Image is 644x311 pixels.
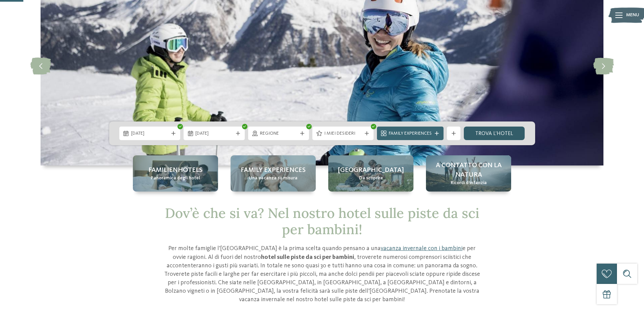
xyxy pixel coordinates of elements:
a: trova l’hotel [464,127,525,140]
span: Regione [260,130,297,137]
span: A contatto con la natura [433,161,504,180]
a: Hotel sulle piste da sci per bambini: divertimento senza confini Familienhotels Panoramica degli ... [133,155,218,192]
a: Hotel sulle piste da sci per bambini: divertimento senza confini A contatto con la natura Ricordi... [426,155,511,192]
span: Ricordi d’infanzia [451,180,487,186]
a: Hotel sulle piste da sci per bambini: divertimento senza confini [GEOGRAPHIC_DATA] Da scoprire [328,155,413,192]
span: [DATE] [195,130,233,137]
span: Family experiences [241,165,306,175]
a: Hotel sulle piste da sci per bambini: divertimento senza confini Family experiences Una vacanza s... [231,155,316,192]
span: I miei desideri [324,130,362,137]
span: Familienhotels [148,165,202,175]
span: [DATE] [131,130,169,137]
span: Family Experiences [389,130,432,137]
span: Da scoprire [359,175,383,182]
p: Per molte famiglie l'[GEOGRAPHIC_DATA] è la prima scelta quando pensano a una e per ovvie ragioni... [162,244,483,304]
span: Dov’è che si va? Nel nostro hotel sulle piste da sci per bambini! [165,204,479,238]
span: Una vacanza su misura [249,175,297,182]
span: [GEOGRAPHIC_DATA] [338,165,404,175]
span: Panoramica degli hotel [151,175,200,182]
a: vacanza invernale con i bambini [381,245,462,251]
strong: hotel sulle piste da sci per bambini [261,254,354,260]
